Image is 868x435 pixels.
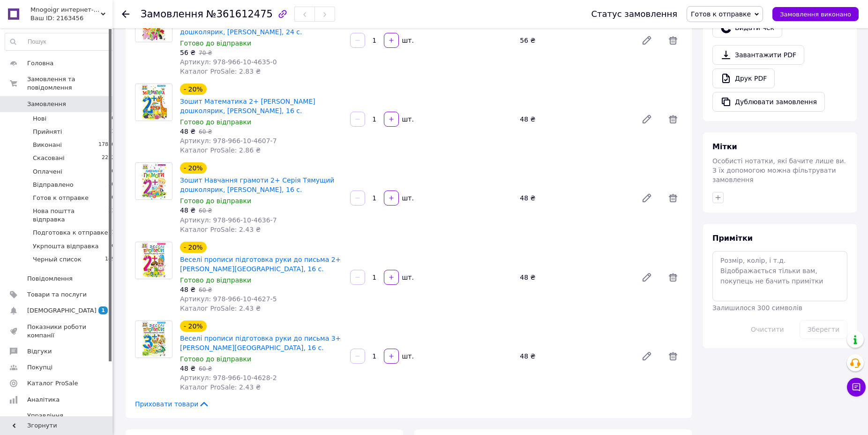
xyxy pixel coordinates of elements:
span: Готово до відправки [180,276,251,284]
span: 17880 [98,141,115,149]
span: Замовлення та повідомлення [27,75,112,92]
span: Відгуки [27,347,52,356]
span: Готово до відправки [180,197,251,205]
a: Зошит Математика 2+ [PERSON_NAME] дошколярик, [PERSON_NAME], 16 с. [180,98,315,114]
span: Черный список [33,255,82,264]
div: - 20% [180,84,207,95]
img: Зошит Навчання грамоти 2+ Серія Тямущий дошколярик, Шост Наталія, 16 с. [141,163,166,199]
span: Каталог ProSale: 2.86 ₴ [180,146,261,154]
a: Завантажити PDF [712,45,804,65]
span: 50 [108,181,115,189]
span: Укрпошта відправка [33,242,99,251]
span: 70 ₴ [199,50,212,56]
span: Артикул: 978-966-10-4636-7 [180,216,277,224]
span: Каталог ProSale: 2.43 ₴ [180,305,261,312]
a: Веселі прописи підготовка руки до письма 3+ [PERSON_NAME][GEOGRAPHIC_DATA], 16 с. [180,335,341,351]
div: Ваш ID: 2163456 [30,14,112,23]
a: Редагувати [637,347,656,366]
span: Артикул: 978-966-10-4627-5 [180,295,277,303]
span: Мітки [712,142,737,151]
div: шт. [400,114,415,124]
span: Головна [27,59,53,68]
div: шт. [400,36,415,45]
div: - 20% [180,321,207,332]
div: 48 ₴ [516,191,634,205]
span: 60 ₴ [199,129,212,135]
span: 1 [98,306,108,314]
span: Показники роботи компанії [27,323,87,340]
img: Зошит Математика 2+ Серія Тямущий дошколярик, Будна Тетяна, 16 с. [141,84,166,121]
span: 0 [112,114,115,123]
span: Артикул: 978-966-10-4607-7 [180,137,277,145]
span: Артикул: 978-966-10-4628-2 [180,374,277,382]
span: 1 [112,128,115,136]
span: 2222 [102,154,115,162]
a: Редагувати [637,189,656,207]
span: Покупці [27,363,52,372]
span: Замовлення виконано [780,11,851,18]
div: - 20% [180,162,207,174]
span: Замовлення [141,8,203,20]
div: Повернутися назад [122,9,129,19]
div: шт. [400,193,415,203]
span: Нова поштта відправка [33,207,108,224]
span: Видалити [664,268,682,287]
span: Mnogoigr интернет-магазин [30,6,101,14]
span: Подготовка к отправке [33,229,108,237]
span: Скасовані [33,154,65,162]
button: Замовлення виконано [772,7,859,21]
span: Нові [33,114,46,123]
span: Примітки [712,234,753,243]
span: Повідомлення [27,275,73,283]
span: Виконані [33,141,62,149]
button: Дублювати замовлення [712,92,825,112]
span: Готово до відправки [180,39,251,47]
div: 48 ₴ [516,271,634,284]
span: 48 ₴ [180,128,195,135]
span: Видалити [664,189,682,207]
span: Приховати товари [135,399,210,409]
span: Управління сайтом [27,412,87,428]
span: 0 [112,168,115,176]
span: Оплачені [33,168,62,176]
span: Артикул: 978-966-10-4635-0 [180,58,277,66]
span: Видалити [664,347,682,366]
div: шт. [400,273,415,282]
span: Прийняті [33,128,62,136]
span: Залишилося 300 символів [712,304,802,312]
div: 56 ₴ [516,34,634,47]
div: шт. [400,351,415,361]
button: Чат з покупцем [847,378,866,397]
span: Каталог ProSale: 2.43 ₴ [180,226,261,233]
a: Друк PDF [712,69,775,88]
span: 60 ₴ [199,366,212,372]
span: Готов к отправке [33,194,89,202]
span: 48 ₴ [180,365,195,372]
div: 48 ₴ [516,350,634,363]
img: Веселі прописи підготовка руки до письма 2+ Шост Наталія, 16 с. [141,242,166,279]
a: Зошит Навчання грамоти 2+ Серія Тямущий дошколярик, [PERSON_NAME], 16 с. [180,176,334,193]
span: 60 ₴ [199,207,212,214]
span: 48 ₴ [180,206,195,214]
a: Редагувати [637,31,656,50]
span: Готово до відправки [180,118,251,126]
span: Видалити [664,110,682,129]
div: Статус замовлення [591,9,677,19]
a: Веселі прописи підготовка руки до письма 2+ [PERSON_NAME][GEOGRAPHIC_DATA], 16 с. [180,256,341,273]
span: Аналітика [27,396,60,404]
span: Особисті нотатки, які бачите лише ви. З їх допомогою можна фільтрувати замовлення [712,157,846,183]
span: №361612475 [206,8,273,20]
span: Товари та послуги [27,290,87,299]
span: [DEMOGRAPHIC_DATA] [27,306,97,315]
span: 21 [108,207,115,224]
div: 48 ₴ [516,113,634,126]
span: Відправлено [33,181,74,189]
span: Видалити [664,31,682,50]
img: Веселі прописи підготовка руки до письма 3+ Шост Наталія, 16 с. [141,321,166,358]
span: Готово до відправки [180,355,251,363]
span: 6 [112,242,115,251]
span: 1 [112,229,115,237]
a: Редагувати [637,268,656,287]
a: Редагувати [637,110,656,129]
span: 56 ₴ [180,49,195,56]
